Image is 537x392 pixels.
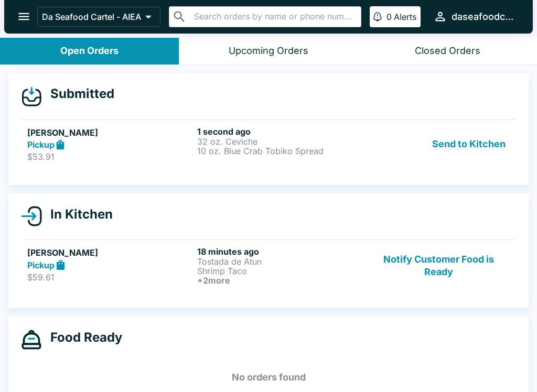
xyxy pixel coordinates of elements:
button: open drawer [10,3,37,30]
p: 0 [386,12,392,22]
strong: Pickup [27,260,55,270]
h4: Food Ready [42,330,122,345]
button: Da Seafood Cartel - AIEA [37,7,160,27]
p: $59.61 [27,272,193,282]
h4: In Kitchen [42,206,113,222]
p: Da Seafood Cartel - AIEA [42,12,141,22]
div: daseafoodcartel [452,10,516,23]
h5: [PERSON_NAME] [27,246,193,259]
h6: 1 second ago [197,126,363,137]
div: Upcoming Orders [229,45,308,57]
button: Notify Customer Food is Ready [368,246,510,285]
p: Shrimp Taco [197,266,363,276]
a: [PERSON_NAME]Pickup$53.911 second ago32 oz. Ceviche10 oz. Blue Crab Tobiko SpreadSend to Kitchen [21,119,516,169]
div: Open Orders [60,45,119,57]
button: Send to Kitchen [428,126,510,162]
strong: Pickup [27,139,55,150]
p: Tostada de Atun [197,257,363,266]
p: 32 oz. Ceviche [197,137,363,146]
a: [PERSON_NAME]Pickup$59.6118 minutes agoTostada de AtunShrimp Taco+2moreNotify Customer Food is Ready [21,239,516,291]
input: Search orders by name or phone number [191,9,357,24]
h4: Submitted [42,86,114,102]
div: Closed Orders [415,45,480,57]
button: daseafoodcartel [429,5,520,28]
p: 10 oz. Blue Crab Tobiko Spread [197,146,363,156]
p: Alerts [394,12,416,22]
h6: + 2 more [197,276,363,285]
p: $53.91 [27,151,193,162]
h6: 18 minutes ago [197,246,363,257]
h5: [PERSON_NAME] [27,126,193,139]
